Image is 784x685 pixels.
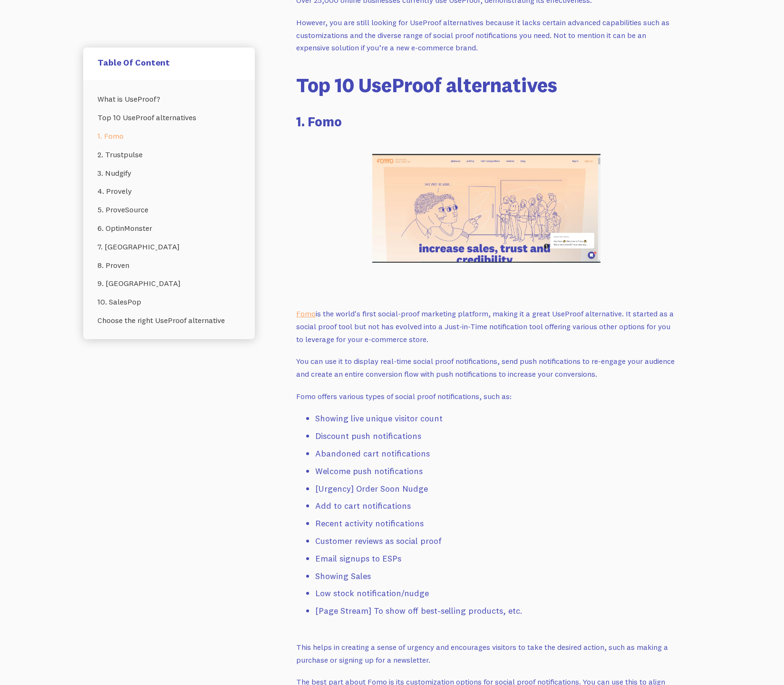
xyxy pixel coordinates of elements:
[315,552,677,566] li: Email signups to ESPs
[315,465,677,478] li: Welcome push notifications
[315,499,677,513] li: Add to cart notifications
[296,73,677,97] h2: Top 10 UseProof alternatives
[97,219,241,238] a: 6. OptinMonster
[97,311,241,330] a: Choose the right UseProof alternative
[97,108,241,127] a: Top 10 UseProof alternatives
[97,200,241,219] a: 5. ProveSource
[315,429,677,443] li: Discount push notifications
[315,534,677,548] li: Customer reviews as social proof
[97,182,241,200] a: 4. Provely
[296,641,677,666] p: This helps in creating a sense of urgency and encourages visitors to take the desired action, suc...
[315,482,677,496] li: [Urgency] Order Soon Nudge
[97,274,241,293] a: 9. [GEOGRAPHIC_DATA]
[315,587,677,600] li: Low stock notification/nudge
[97,90,241,108] a: What is UseProof?
[97,293,241,311] a: 10. SalesPop
[296,285,677,298] p: ‍
[97,127,241,145] a: 1. Fomo
[296,355,677,380] p: You can use it to display real-time social proof notifications, send push notifications to re-eng...
[315,447,677,461] li: Abandoned cart notifications
[296,309,316,318] a: Fomo
[97,164,241,182] a: 3. Nudgify
[97,57,241,68] h5: Table Of Content
[315,517,677,531] li: Recent activity notifications
[296,16,677,54] p: However, you are still looking for UseProof alternatives because it lacks certain advanced capabi...
[296,390,677,403] p: Fomo offers various types of social proof notifications, such as:
[296,112,677,131] h3: 1. Fomo
[97,238,241,256] a: 7. [GEOGRAPHIC_DATA]
[97,256,241,275] a: 8. Proven
[315,604,677,618] li: [Page Stream] To show off best-selling products, etc.
[315,412,677,426] li: Showing live unique visitor count
[97,145,241,164] a: 2. Trustpulse
[296,307,677,345] p: is the world's first social-proof marketing platform, making it a great UseProof alternative. It ...
[315,570,677,583] li: Showing Sales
